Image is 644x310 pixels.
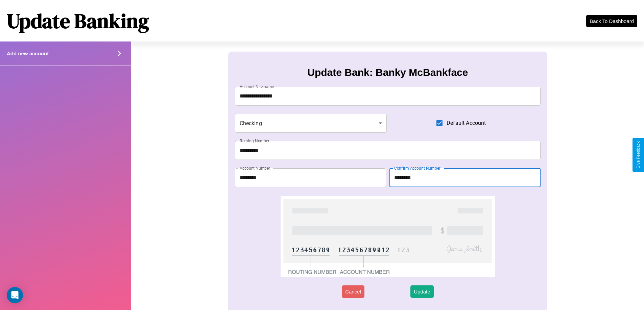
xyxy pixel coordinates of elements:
label: Account Nickname [240,84,274,89]
button: Cancel [342,285,364,298]
button: Update [410,285,433,298]
img: check [281,196,495,277]
div: Give Feedback [636,141,641,169]
label: Confirm Account Number [394,165,440,171]
div: Checking [235,114,387,133]
h1: Update Banking [7,7,149,35]
h4: Add new account [7,51,49,56]
label: Routing Number [240,138,269,144]
button: Back To Dashboard [586,15,637,27]
h3: Update Bank: Banky McBankface [307,67,468,78]
div: Open Intercom Messenger [7,287,23,303]
label: Account Number [240,165,270,171]
span: Default Account [447,119,486,127]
